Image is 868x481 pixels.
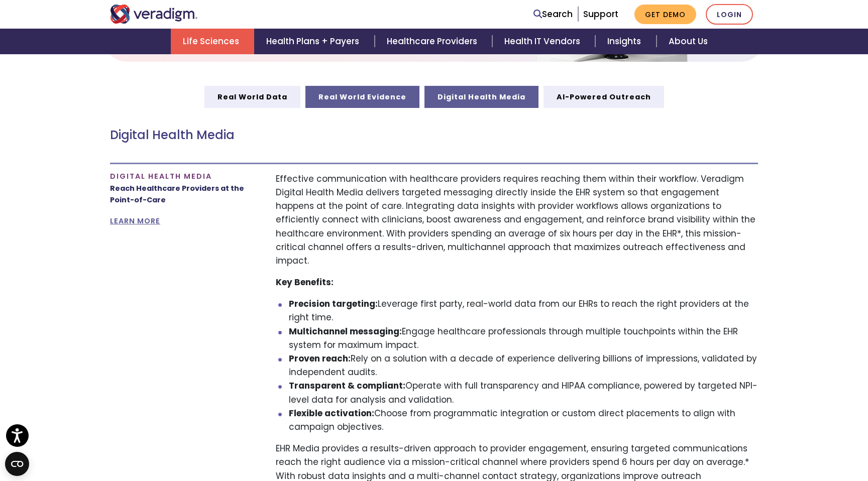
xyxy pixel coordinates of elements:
strong: Transparent & compliant: [289,380,405,392]
a: LEARN MORE [110,216,160,226]
a: Search [533,8,573,21]
p: Effective communication with healthcare providers requires reaching them within their workflow. V... [276,172,758,268]
a: Insights [595,29,656,54]
strong: Proven reach: [289,352,351,365]
a: Real World Data [204,86,300,108]
p: Reach Healthcare Providers at the Point-of-Care [110,183,261,206]
a: Support [583,8,618,20]
a: Real World Evidence [305,86,419,108]
a: AI-Powered Outreach [544,86,664,108]
a: About Us [657,29,720,54]
a: Get Demo [634,5,696,24]
a: Healthcare Providers [375,29,492,54]
li: Rely on a solution with a decade of experience delivering billions of impressions, validated by i... [289,352,758,379]
li: Choose from programmatic integration or custom direct placements to align with campaign objectives. [289,407,758,434]
h4: Digital Health Media [110,172,261,181]
li: Engage healthcare professionals through multiple touchpoints within the EHR system for maximum im... [289,325,758,352]
a: Health IT Vendors [492,29,595,54]
strong: Multichannel messaging: [289,325,402,337]
a: Login [706,4,753,25]
strong: Key Benefits: [276,276,334,288]
strong: Flexible activation: [289,407,374,419]
button: Open CMP widget [5,452,29,476]
li: Operate with full transparency and HIPAA compliance, powered by targeted NPI-level data for analy... [289,379,758,406]
a: Health Plans + Payers [254,29,374,54]
a: Digital Health Media [424,86,538,108]
h3: Digital Health Media [110,128,758,143]
strong: Precision targeting: [289,298,378,310]
img: Veradigm logo [110,5,198,24]
a: Life Sciences [171,29,254,54]
li: Leverage first party, real-world data from our EHRs to reach the right providers at the right time. [289,297,758,324]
